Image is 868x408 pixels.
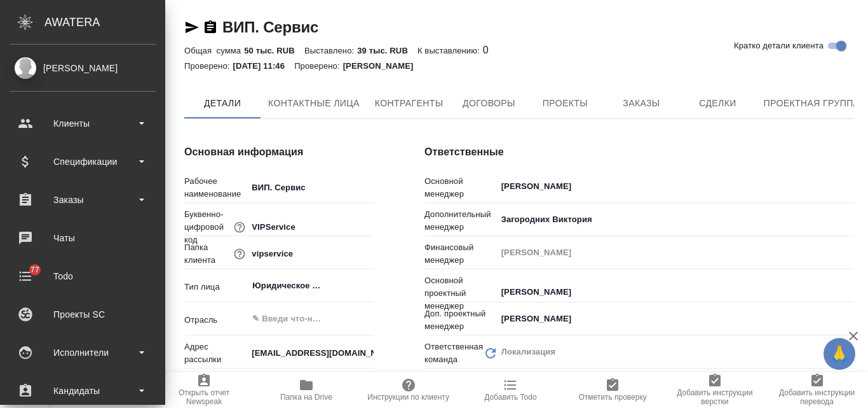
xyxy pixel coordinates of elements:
[3,222,162,254] a: Чаты
[153,372,255,408] button: Открыть отчет Newspeak
[280,393,332,402] span: Папка на Drive
[10,152,156,171] div: Спецификации
[847,185,850,188] button: Open
[357,46,417,55] p: 39 тыс. RUB
[424,208,496,234] p: Дополнительный менеджер
[847,291,850,293] button: Open
[824,338,855,370] button: 🙏
[424,274,496,313] p: Основной проектный менеджер
[424,341,483,366] p: Ответственная команда
[578,393,646,402] span: Отметить проверку
[231,246,248,262] button: Название для папки на drive. Если его не заполнить, мы не сможем создать папку для клиента
[10,61,156,75] div: [PERSON_NAME]
[233,61,295,71] p: [DATE] 11:46
[192,95,253,111] span: Детали
[367,285,369,287] button: Open
[773,388,860,406] span: Добавить инструкции перевода
[184,175,247,200] p: Рабочее наименование
[161,388,248,406] span: Открыть отчет Newspeak
[375,95,444,111] span: Контрагенты
[247,344,374,362] input: ✎ Введи что-нибудь
[424,144,854,160] h4: Ответственные
[184,314,247,327] p: Отрасль
[484,393,536,402] span: Добавить Todo
[184,61,233,71] p: Проверено:
[424,307,496,333] p: Доп. проектный менеджер
[10,114,156,133] div: Клиенты
[184,241,231,267] p: Папка клиента
[367,318,369,320] button: Open
[459,372,562,408] button: Добавить Todo
[766,372,868,408] button: Добавить инструкции перевода
[10,229,156,248] div: Чаты
[247,218,374,236] input: ✎ Введи что-нибудь
[664,372,766,408] button: Добавить инструкции верстки
[203,20,218,35] button: Скопировать ссылку
[458,95,519,111] span: Договоры
[44,10,165,35] div: AWATERA
[247,244,374,263] input: ✎ Введи что-нибудь
[10,305,156,324] div: Проекты SC
[184,208,231,246] p: Буквенно-цифровой код
[847,218,850,221] button: Open
[424,175,496,200] p: Основной менеджер
[417,46,483,55] p: К выставлению:
[343,61,423,71] p: [PERSON_NAME]
[23,264,47,276] span: 77
[424,241,496,267] p: Финансовый менеджер
[304,46,357,55] p: Выставлено:
[3,260,162,292] a: 77Todo
[251,311,327,327] input: ✎ Введи что-нибудь
[255,372,358,408] button: Папка на Drive
[184,46,244,55] p: Общая сумма
[247,178,374,197] input: ✎ Введи что-нибудь
[231,219,248,236] button: Нужен для формирования номера заказа/сделки
[244,46,304,55] p: 50 тыс. RUB
[10,343,156,362] div: Исполнители
[847,318,850,320] button: Open
[184,281,247,293] p: Тип лица
[184,20,200,35] button: Скопировать ссылку для ЯМессенджера
[184,144,374,160] h4: Основная информация
[562,372,664,408] button: Отметить проверку
[268,95,360,111] span: Контактные лица
[222,18,318,36] a: ВИП. Сервис
[672,388,759,406] span: Добавить инструкции верстки
[10,190,156,209] div: Заказы
[294,61,343,71] p: Проверено:
[611,95,672,111] span: Заказы
[534,95,595,111] span: Проекты
[734,39,824,52] span: Кратко детали клиента
[357,372,459,408] button: Инструкции по клиенту
[184,341,247,366] p: Адрес рассылки
[10,267,156,286] div: Todo
[687,95,748,111] span: Сделки
[10,381,156,400] div: Кандидаты
[367,393,449,402] span: Инструкции по клиенту
[763,95,859,111] span: Проектная группа
[829,341,850,367] span: 🙏
[184,43,854,58] div: 0
[3,299,162,330] a: Проекты SC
